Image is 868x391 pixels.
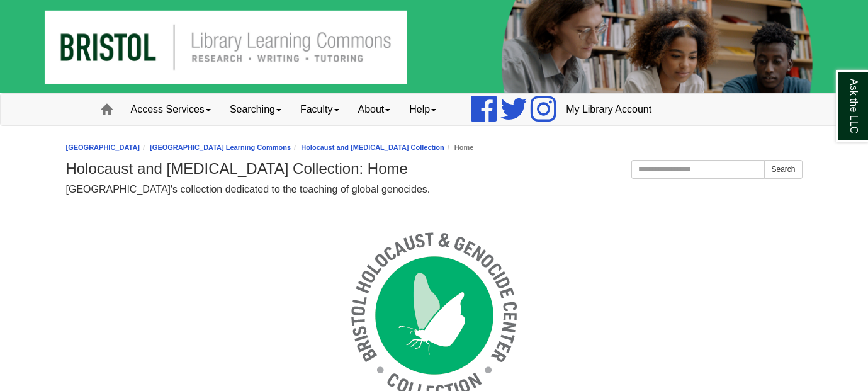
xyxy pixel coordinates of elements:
a: My Library Account [556,94,661,125]
a: Faculty [291,94,349,125]
span: [GEOGRAPHIC_DATA]'s collection dedicated to the teaching of global genocides. [66,184,431,195]
a: Help [400,94,446,125]
li: Home [444,142,474,154]
a: [GEOGRAPHIC_DATA] [66,144,140,151]
a: Holocaust and [MEDICAL_DATA] Collection [301,144,444,151]
button: Search [764,160,802,179]
nav: breadcrumb [66,142,803,154]
a: Access Services [121,94,220,125]
a: About [349,94,400,125]
h1: Holocaust and [MEDICAL_DATA] Collection: Home [66,160,803,178]
a: Searching [220,94,291,125]
a: [GEOGRAPHIC_DATA] Learning Commons [150,144,291,151]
